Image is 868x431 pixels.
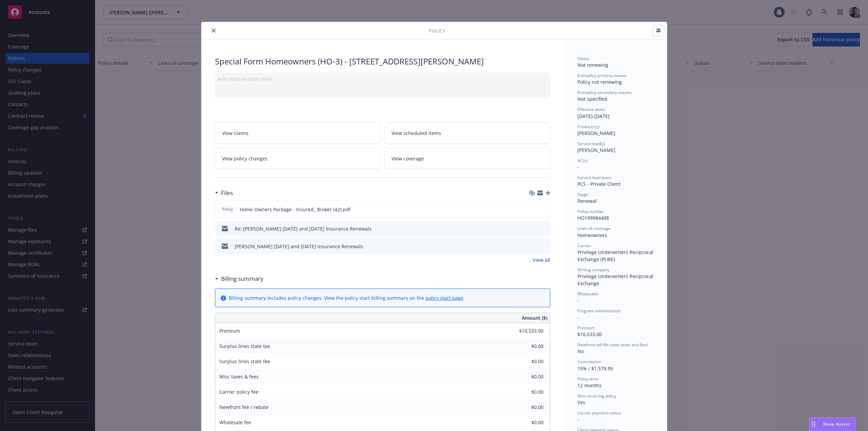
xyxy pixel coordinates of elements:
[504,356,548,367] input: 0.00
[392,155,424,162] span: View coverage
[577,348,584,354] span: No
[577,382,601,389] span: 12 months
[577,79,622,85] span: Policy not renewing
[531,225,536,232] button: download file
[219,358,270,365] span: Surplus lines state fee
[577,267,609,273] span: Writing company
[504,387,548,397] input: 0.00
[219,419,251,426] span: Wholesale fee
[577,175,611,180] span: Service lead team
[215,148,381,169] a: View policy changes
[577,308,621,314] span: Program administrator
[504,402,548,412] input: 0.00
[219,373,259,380] span: Misc taxes & fees
[577,62,608,68] span: Not renewing
[577,215,609,221] span: HO199984408
[577,416,579,423] span: -
[229,294,465,301] div: Billing summary includes policy changes. View the policy start billing summary on the .
[522,314,547,321] span: Amount ($)
[577,106,605,112] span: Effective dates
[392,130,441,137] span: View scheduled items
[541,243,548,250] button: preview file
[219,389,258,395] span: Carrier policy fee
[577,130,615,136] span: [PERSON_NAME]
[218,75,548,82] div: Add internal notes here...
[533,256,550,263] a: View all
[577,376,598,382] span: Policy term
[429,27,445,34] span: Policy
[530,206,536,213] button: download file
[577,96,607,102] span: Not specified
[577,158,588,163] span: AC(s)
[384,148,550,169] a: View coverage
[531,243,536,250] button: download file
[504,341,548,351] input: 0.00
[221,189,233,197] h3: Files
[577,209,604,214] span: Policy number
[541,225,548,232] button: preview file
[221,206,234,212] span: Policy
[504,417,548,428] input: 0.00
[577,291,599,297] span: Wholesaler
[577,297,579,303] span: -
[823,421,850,427] span: Nova Assist
[577,393,616,399] span: Non-recurring policy
[222,130,249,137] span: View claims
[240,206,351,213] span: Home Owners Package - Insured_ Broker (42).pdf
[577,365,613,372] span: 15% / $1,579.95
[215,189,233,197] div: Files
[235,225,372,232] div: Re: [PERSON_NAME] [DATE] and [DATE] Insurance Renewals
[577,342,648,348] span: Newfront will file state taxes and fees
[809,418,818,431] div: Drag to move
[504,326,548,336] input: 0.00
[426,295,463,301] a: policy start page
[577,399,585,406] span: Yes
[504,372,548,382] input: 0.00
[219,343,270,349] span: Surplus lines state tax
[577,198,597,204] span: Renewal
[577,192,588,197] span: Stage
[577,243,591,249] span: Carrier
[577,147,615,153] span: [PERSON_NAME]
[577,325,595,331] span: Premium
[577,359,601,365] span: Commission
[577,232,607,238] span: Homeowners
[384,122,550,144] a: View scheduled items
[577,181,620,187] span: PCS - Private Client
[577,226,611,231] span: Lines of coverage
[577,249,655,262] span: Privilege Underwriters Reciprocal Exchange (PURE)
[210,26,218,35] button: close
[577,90,631,95] span: End policy secondary reason
[577,56,589,61] span: Status
[215,56,550,67] div: Special Form Homeowners (HO-3) - [STREET_ADDRESS][PERSON_NAME]
[221,274,263,283] h3: Billing summary
[235,243,363,250] div: [PERSON_NAME] [DATE] and [DATE] Insurance Renewals
[577,410,621,416] span: Carrier payment status
[222,155,268,162] span: View policy changes
[809,417,856,431] button: Nova Assist
[215,122,381,144] a: View claims
[577,164,579,170] span: -
[219,404,269,410] span: Newfront fee / rebate
[577,141,605,146] span: Service lead(s)
[577,73,627,78] span: End policy primary reason
[577,124,599,130] span: Producer(s)
[219,328,240,334] span: Premium
[577,331,602,337] span: $10,533.00
[577,106,653,119] div: [DATE] - [DATE]
[541,206,547,213] button: preview file
[215,274,263,283] div: Billing summary
[577,273,655,287] span: Privilege Underwriters Reciprocal Exchange
[577,314,579,320] span: -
